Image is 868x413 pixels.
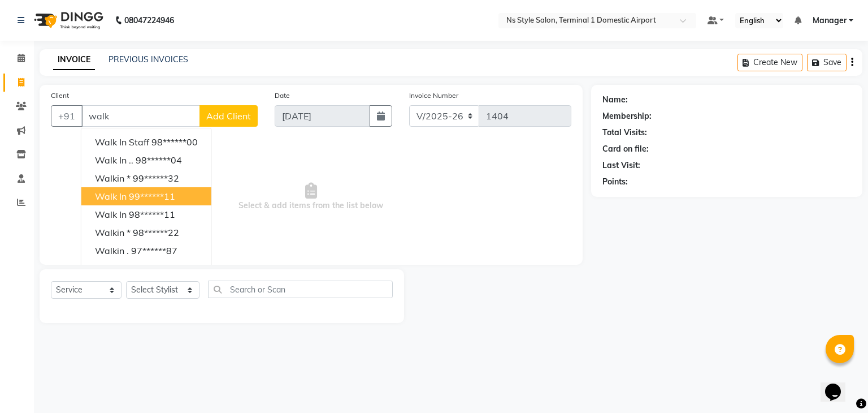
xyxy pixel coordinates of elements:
[51,91,69,101] label: Client
[409,91,458,101] label: Invoice Number
[95,173,131,184] span: Walkin *
[206,110,251,122] span: Add Client
[737,54,802,71] button: Create New
[95,154,133,166] span: Walk in ..
[124,5,174,36] b: 08047224946
[95,136,149,148] span: Walk In Staff
[602,176,628,188] div: Points:
[602,160,640,171] div: Last Visit:
[29,5,106,36] img: logo
[821,368,857,402] iframe: chat widget
[95,263,131,274] span: Walkin *
[108,54,188,64] a: PREVIOUS INVOICES
[208,281,393,298] input: Search or Scan
[81,105,200,127] input: Search by Name/Mobile/Email/Code
[807,54,847,71] button: Save
[95,227,131,238] span: Walkin *
[602,94,628,106] div: Name:
[602,143,649,155] div: Card on file:
[53,50,95,70] a: INVOICE
[602,127,647,139] div: Total Visits:
[95,209,127,220] span: Walk In
[199,105,258,127] button: Add Client
[275,91,290,101] label: Date
[95,191,127,202] span: Walk In
[51,105,83,127] button: +91
[95,245,129,256] span: Walkin .
[602,110,652,122] div: Membership:
[51,140,571,253] span: Select & add items from the list below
